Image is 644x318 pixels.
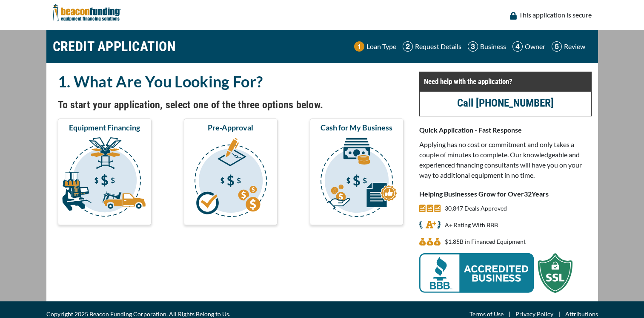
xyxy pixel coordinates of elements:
[310,119,404,225] button: Cash for My Business
[208,122,253,133] span: Pre-Approval
[468,41,478,52] img: Step 3
[69,122,140,133] span: Equipment Financing
[321,122,392,133] span: Cash for My Business
[312,136,402,221] img: Cash for My Business
[552,41,562,52] img: Step 5
[53,34,176,59] h1: CREDIT APPLICATION
[525,41,545,52] p: Owner
[186,136,276,221] img: Pre-Approval
[60,136,150,221] img: Equipment Financing
[366,41,396,52] p: Loan Type
[419,125,592,135] p: Quick Application - Fast Response
[419,253,572,293] img: BBB Acredited Business and SSL Protection
[445,237,526,247] p: $1,850,511,477 in Financed Equipment
[415,41,461,52] p: Request Details
[519,10,592,20] p: This application is secure
[524,190,532,198] span: 32
[457,97,554,109] a: Call [PHONE_NUMBER]
[403,41,413,52] img: Step 2
[419,189,592,199] p: Helping Businesses Grow for Over Years
[58,72,404,91] h2: 1. What Are You Looking For?
[419,139,592,180] p: Applying has no cost or commitment and only takes a couple of minutes to complete. Our knowledgea...
[184,119,278,225] button: Pre-Approval
[445,220,498,230] p: A+ Rating With BBB
[512,41,523,52] img: Step 4
[424,76,587,87] p: Need help with the application?
[445,203,507,214] p: 30,847 Deals Approved
[354,41,364,52] img: Step 1
[510,12,517,20] img: lock icon to convery security
[564,41,585,52] p: Review
[480,41,506,52] p: Business
[58,98,404,112] h4: To start your application, select one of the three options below.
[58,119,152,225] button: Equipment Financing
